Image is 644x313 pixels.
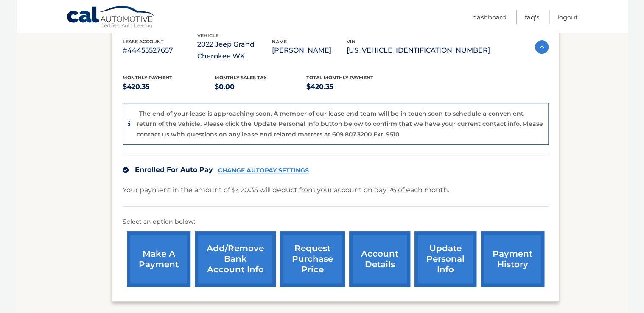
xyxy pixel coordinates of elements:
p: Your payment in the amount of $420.35 will deduct from your account on day 26 of each month. [123,184,449,196]
img: accordion-active.svg [535,40,549,54]
a: FAQ's [525,10,539,24]
span: Enrolled For Auto Pay [135,166,213,174]
span: lease account [123,39,164,44]
span: vin [347,39,356,44]
p: 2022 Jeep Grand Cherokee WK [197,39,272,62]
a: update personal info [414,231,476,287]
a: Add/Remove bank account info [195,231,276,287]
span: name [272,39,287,44]
p: [US_VEHICLE_IDENTIFICATION_NUMBER] [347,44,490,56]
img: check.svg [123,167,129,173]
span: Monthly sales Tax [215,75,267,80]
span: vehicle [197,33,218,39]
a: payment history [481,231,544,287]
a: Cal Automotive [66,6,155,30]
a: account details [349,231,410,287]
p: $0.00 [215,81,307,93]
a: Dashboard [473,10,507,24]
a: CHANGE AUTOPAY SETTINGS [218,167,309,174]
p: $420.35 [123,81,215,93]
p: [PERSON_NAME] [272,44,347,56]
p: Select an option below: [123,217,549,227]
a: make a payment [127,231,190,287]
a: Logout [557,10,578,24]
a: request purchase price [280,231,345,287]
p: #44455527657 [123,44,197,56]
span: Monthly Payment [123,75,172,80]
span: Total Monthly Payment [306,75,373,80]
p: The end of your lease is approaching soon. A member of our lease end team will be in touch soon t... [137,110,543,138]
p: $420.35 [306,81,398,93]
